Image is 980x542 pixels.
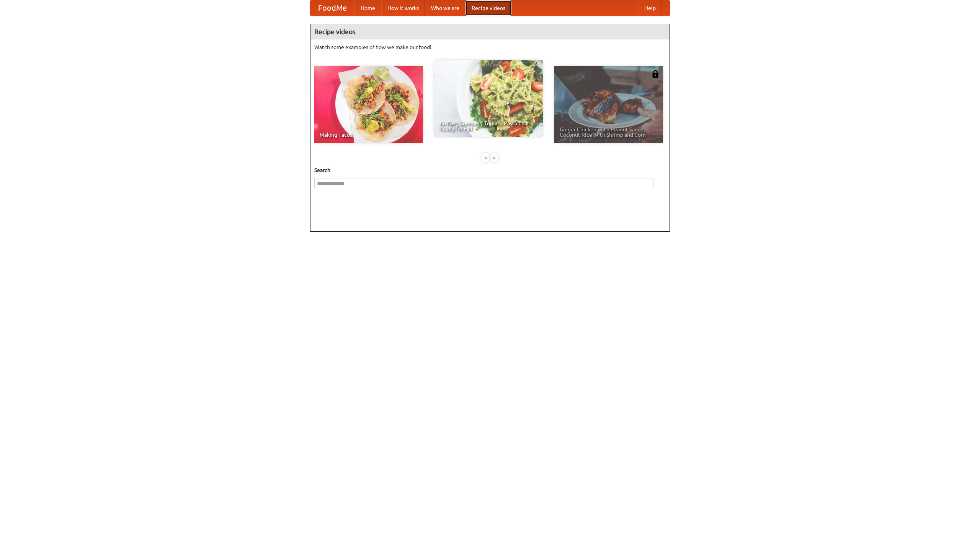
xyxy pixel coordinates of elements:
a: Help [638,0,662,16]
span: An Easy, Summery Tomato Pasta That's Ready for Fall [439,121,537,131]
img: 483408.png [652,70,659,78]
a: How it works [381,0,425,16]
div: « [482,153,489,162]
a: Recipe videos [465,0,511,16]
h5: Search [314,166,666,174]
a: Home [354,0,381,16]
a: An Easy, Summery Tomato Pasta That's Ready for Fall [434,60,543,137]
span: Making Tacos [320,132,418,138]
div: » [491,153,498,162]
h4: Recipe videos [310,24,670,39]
a: FoodMe [310,0,354,16]
p: Watch some examples of how we make our food! [314,43,666,51]
a: Making Tacos [314,66,423,143]
a: Who we are [425,0,465,16]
